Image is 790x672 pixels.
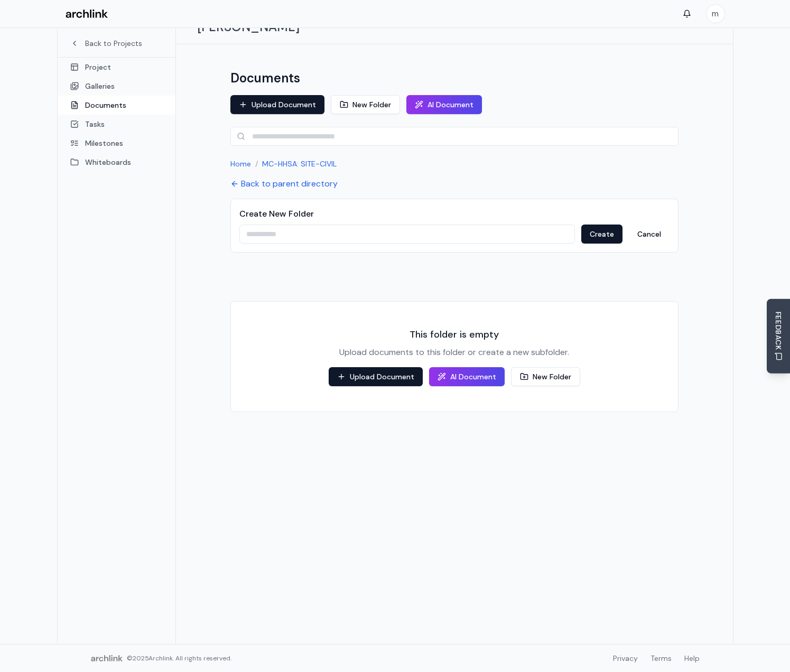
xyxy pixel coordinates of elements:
button: Back to parent directory [230,178,338,190]
button: Create [581,225,622,244]
a: Project [58,58,175,77]
img: Archlink [66,10,108,18]
a: Back to Projects [70,38,163,49]
button: AI Document [406,95,482,114]
span: FEEDBACK [773,312,784,350]
button: MC-HHSA: SITE-CIVIL [262,158,337,169]
button: Upload Document [230,95,324,114]
h3: This folder is empty [231,327,678,342]
a: Help [684,653,700,664]
span: © 2025 Archlink. All rights reserved. [127,654,231,662]
button: New Folder [511,367,580,386]
h3: Create New Folder [239,208,670,220]
button: Cancel [629,225,670,244]
span: / [255,158,258,169]
p: Upload documents to this folder or create a new subfolder. [231,346,678,359]
a: Whiteboards [58,153,175,172]
h1: Documents [230,70,300,87]
img: Archlink [91,655,123,661]
a: Galleries [58,77,175,96]
span: m [707,5,724,23]
button: Home [230,158,251,169]
a: Milestones [58,134,175,153]
a: Documents [58,96,175,115]
a: Privacy [613,653,638,664]
button: Send Feedback [767,299,790,374]
a: Tasks [58,115,175,134]
a: Terms [650,653,672,664]
button: AI Document [429,367,505,386]
button: Upload Document [329,367,423,386]
button: New Folder [331,95,400,114]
